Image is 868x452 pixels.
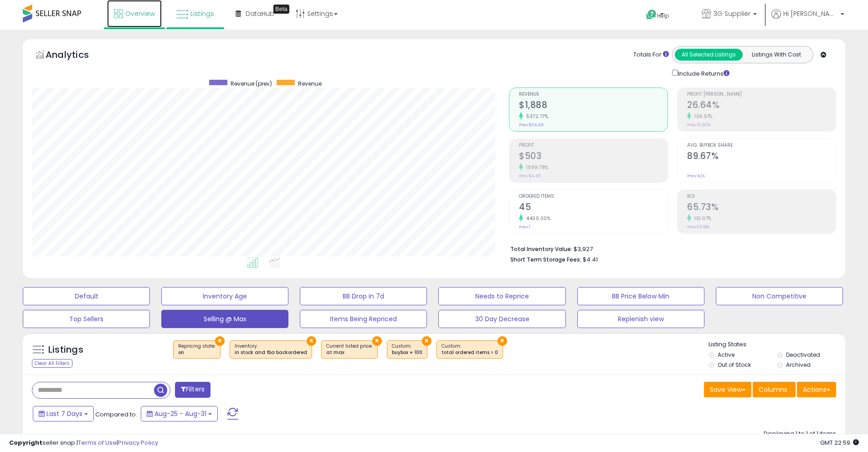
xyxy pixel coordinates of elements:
span: ROI [687,194,836,199]
a: Privacy Policy [118,438,158,447]
button: Needs to Reprice [438,287,565,305]
button: Save View [704,382,751,397]
span: Current listed price : [326,343,373,356]
label: Archived [786,361,811,369]
span: DataHub [246,9,274,18]
span: Columns [759,385,787,394]
span: Revenue [519,92,668,97]
label: Active [718,351,734,359]
span: Last 7 Days [46,409,82,418]
span: Inventory : [235,343,307,356]
small: 151.07% [691,215,712,222]
span: Revenue [298,80,322,87]
span: Ordered Items [519,194,668,199]
button: Top Sellers [23,310,150,328]
b: Short Term Storage Fees: [510,256,581,263]
span: 2025-09-8 22:59 GMT [820,438,859,447]
h2: 45 [519,202,668,214]
small: 106.51% [691,113,713,120]
button: × [307,336,316,346]
div: Tooltip anchor [273,5,289,14]
button: Replenish view [577,310,704,328]
h2: $503 [519,151,668,163]
button: Default [23,287,150,305]
button: × [422,336,431,346]
span: Repricing state : [178,343,216,356]
span: Custom: [442,343,498,356]
div: Include Returns [665,68,740,78]
button: Actions [797,382,836,397]
div: Clear All Filters [32,359,72,368]
small: 4400.00% [523,215,550,222]
span: Hi [PERSON_NAME] [783,9,838,18]
div: at max [326,349,373,356]
div: seller snap | | [9,439,158,447]
span: Overview [125,9,155,18]
a: Terms of Use [78,438,117,447]
span: Profit [519,143,668,148]
small: Prev: $34.49 [519,122,544,128]
h5: Analytics [46,48,107,63]
span: Help [657,12,669,20]
h5: Listings [48,344,83,356]
b: Total Inventory Value: [510,245,572,253]
small: 5372.77% [523,113,548,120]
button: Listings With Cost [742,49,810,61]
button: Inventory Age [161,287,288,305]
div: Displaying 1 to 1 of 1 items [764,430,836,438]
h2: 65.73% [687,202,836,214]
button: BB Drop in 7d [300,287,427,305]
li: $3,927 [510,243,829,254]
label: Deactivated [786,351,820,359]
button: 30 Day Decrease [438,310,565,328]
i: Get Help [646,9,657,21]
button: Aug-25 - Aug-31 [141,406,218,421]
label: Out of Stock [718,361,751,369]
small: 11199.78% [523,164,549,171]
span: Avg. Buybox Share [687,143,836,148]
span: 3G Supplier [714,9,750,18]
h2: 89.67% [687,151,836,163]
button: Non Competitive [716,287,843,305]
small: Prev: $4.45 [519,173,540,179]
span: Revenue (prev) [231,80,272,87]
span: Custom: [392,343,422,356]
a: Help [639,2,687,30]
div: Totals For [633,51,669,59]
small: Prev: 26.18% [687,224,709,230]
p: Listing States: [709,340,845,349]
h2: $1,888 [519,100,668,112]
small: Prev: 1 [519,224,530,230]
span: $4.41 [583,255,598,264]
span: Compared to: [95,410,137,419]
small: Prev: N/A [687,173,705,179]
div: in stock and fba backordered [235,349,307,356]
h2: 26.64% [687,100,836,112]
button: × [372,336,382,346]
div: on [178,349,216,356]
span: Listings [190,9,214,18]
button: × [215,336,225,346]
button: Last 7 Days [33,406,94,421]
span: Aug-25 - Aug-31 [154,409,206,418]
button: Items Being Repriced [300,310,427,328]
div: buybox = 100 [392,349,422,356]
div: total ordered items > 0 [442,349,498,356]
button: Selling @ Max [161,310,288,328]
button: Columns [753,382,796,397]
small: Prev: 12.90% [687,122,710,128]
button: BB Price Below Min [577,287,704,305]
button: All Selected Listings [675,49,743,61]
button: × [498,336,507,346]
a: Hi [PERSON_NAME] [771,9,844,30]
span: Profit [PERSON_NAME] [687,92,836,97]
strong: Copyright [9,438,42,447]
button: Filters [175,382,211,398]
